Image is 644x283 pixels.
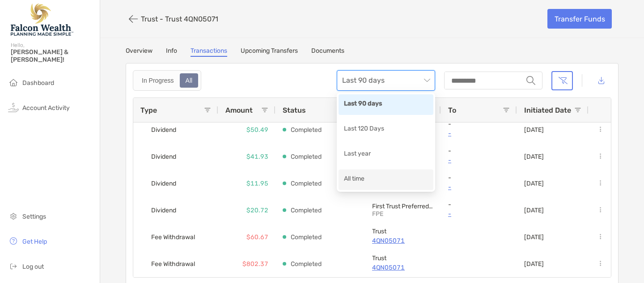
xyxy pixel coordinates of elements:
p: Completed [291,178,322,189]
div: segmented control [133,70,201,91]
div: Last year [344,149,428,160]
p: - [448,174,510,182]
span: Initiated Date [524,106,571,114]
div: In Progress [137,74,179,87]
span: Log out [22,263,44,270]
a: Upcoming Transfers [241,47,298,57]
a: - [448,208,510,220]
p: [DATE] [524,180,544,187]
img: activity icon [8,102,19,113]
p: [DATE] [524,233,544,241]
span: Fee Withdrawal [151,257,195,271]
span: Get Help [22,238,47,245]
img: get-help icon [8,236,19,246]
p: [DATE] [524,207,544,214]
div: Last 90 days [344,99,428,110]
span: Account Activity [22,104,70,112]
a: - [448,182,510,193]
p: Trust [372,254,434,262]
p: $11.95 [246,178,268,189]
div: Last 90 days [339,94,433,115]
span: Dividend [151,149,176,164]
a: 4QN05071 [372,235,434,246]
span: Type [140,106,157,114]
a: - [448,155,510,166]
span: Amount [225,106,253,114]
span: Dashboard [22,79,54,87]
p: Completed [291,205,322,216]
span: Status [283,106,306,114]
span: To [448,106,456,114]
a: Transactions [191,47,227,57]
div: All time [339,169,433,190]
div: Last 120 Days [344,124,428,135]
p: $20.72 [246,205,268,216]
span: [PERSON_NAME] & [PERSON_NAME]! [11,48,94,63]
p: $802.37 [242,258,268,270]
div: Last year [339,144,433,165]
img: input icon [526,76,535,85]
p: [DATE] [524,260,544,268]
p: Trust - Trust 4QN05071 [141,15,218,23]
span: Last 90 days [342,71,430,90]
a: Info [166,47,177,57]
img: Falcon Wealth Planning Logo [11,4,73,36]
p: - [448,120,510,128]
p: FPE [372,210,434,218]
p: $50.49 [246,124,268,135]
p: Trust [372,228,434,235]
p: - [448,147,510,155]
div: All time [344,174,428,185]
a: 4QN05071 [372,262,434,273]
span: Dividend [151,176,176,191]
a: Overview [126,47,153,57]
div: All [181,74,198,87]
p: $41.93 [246,151,268,162]
p: [DATE] [524,153,544,161]
img: household icon [8,77,19,88]
a: Transfer Funds [547,9,612,29]
p: $60.67 [246,232,268,243]
span: Dividend [151,122,176,137]
p: Completed [291,232,322,243]
p: Completed [291,124,322,135]
button: Clear filters [551,71,573,90]
p: First Trust Preferred Securities and Income ETF [372,203,434,210]
img: logout icon [8,261,19,271]
span: Dividend [151,203,176,218]
span: Settings [22,213,46,220]
span: Fee Withdrawal [151,230,195,245]
a: Documents [311,47,344,57]
p: [DATE] [524,126,544,134]
p: Completed [291,258,322,270]
img: settings icon [8,211,19,221]
p: - [448,201,510,208]
a: - [448,128,510,139]
div: Last 120 Days [339,119,433,140]
p: Completed [291,151,322,162]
